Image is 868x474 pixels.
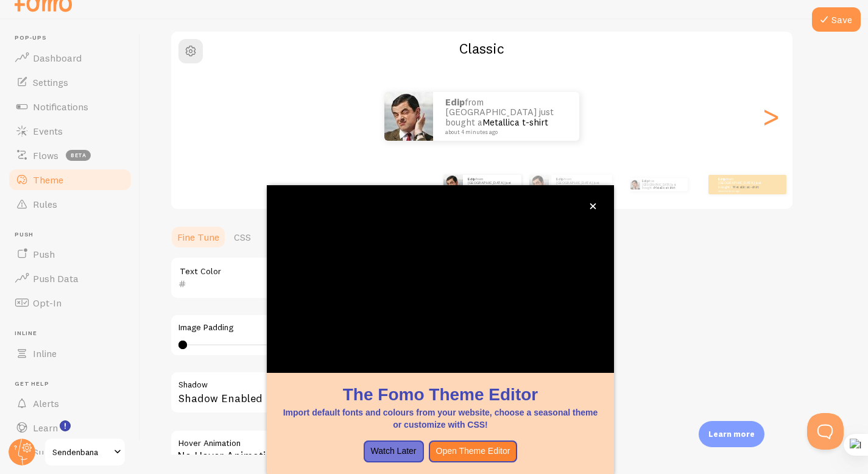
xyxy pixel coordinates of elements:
span: Dashboard [33,52,82,64]
svg: <p>Watch New Feature Tutorials!</p> [60,420,71,431]
div: Next slide [763,73,778,160]
span: Push [15,231,133,239]
strong: Edip [718,177,726,182]
a: Push Data [7,266,133,291]
button: Watch Later [364,440,424,462]
button: close, [587,200,599,213]
span: Notifications [33,101,88,113]
span: beta [66,150,91,161]
h2: Classic [171,39,792,58]
a: Metallica t-shirt [733,185,759,189]
strong: Edip [556,177,564,182]
span: Events [33,125,63,137]
small: about 4 minutes ago [445,129,563,135]
a: Sendenbana [44,437,126,467]
label: Image Padding [178,322,527,333]
small: about 4 minutes ago [718,189,766,192]
a: Metallica t-shirt [654,186,675,189]
strong: Edip [445,96,465,108]
button: Save [812,7,861,32]
div: No Hover Animation [170,430,535,472]
img: Fomo [630,180,640,189]
p: from [GEOGRAPHIC_DATA] just bought a [718,177,767,192]
p: from [GEOGRAPHIC_DATA] just bought a [556,177,607,192]
button: Open Theme Editor [429,440,518,462]
a: Rules [7,192,133,216]
img: Fomo [443,175,463,194]
p: Import default fonts and colours from your website, choose a seasonal theme or customize with CSS! [281,406,599,431]
a: Fine Tune [170,225,227,249]
span: Inline [15,330,133,338]
h1: The Fomo Theme Editor [281,383,599,406]
img: Fomo [529,175,549,194]
a: Push [7,242,133,266]
a: CSS [227,225,258,249]
span: Rules [33,198,57,210]
span: Flows [33,149,58,161]
strong: Edip [468,177,476,182]
span: Opt-In [33,297,62,309]
a: Dashboard [7,46,133,70]
span: Settings [33,76,68,88]
span: Theme [33,174,63,186]
p: Learn more [708,428,755,440]
span: Learn [33,422,58,434]
div: Learn more [699,421,764,447]
a: Events [7,119,133,143]
iframe: Help Scout Beacon - Open [807,413,844,450]
p: from [GEOGRAPHIC_DATA] just bought a [445,97,567,135]
a: Alerts [7,391,133,416]
div: Shadow Enabled [170,371,535,416]
span: Pop-ups [15,34,133,42]
a: Theme [7,168,133,192]
span: Push [33,248,55,260]
p: from [GEOGRAPHIC_DATA] just bought a [468,177,517,192]
p: from [GEOGRAPHIC_DATA] just bought a [642,178,683,191]
a: Notifications [7,94,133,119]
span: Sendenbana [52,445,110,459]
a: Opt-In [7,291,133,315]
a: Learn [7,416,133,440]
a: Metallica t-shirt [571,185,597,189]
a: Inline [7,341,133,366]
span: Inline [33,347,57,359]
span: Push Data [33,272,79,285]
img: Fomo [384,92,433,141]
a: Metallica t-shirt [482,185,509,189]
span: Get Help [15,380,133,388]
a: Flows beta [7,143,133,168]
span: Alerts [33,397,59,409]
a: Settings [7,70,133,94]
a: Metallica t-shirt [482,116,548,128]
strong: Edip [642,179,649,183]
